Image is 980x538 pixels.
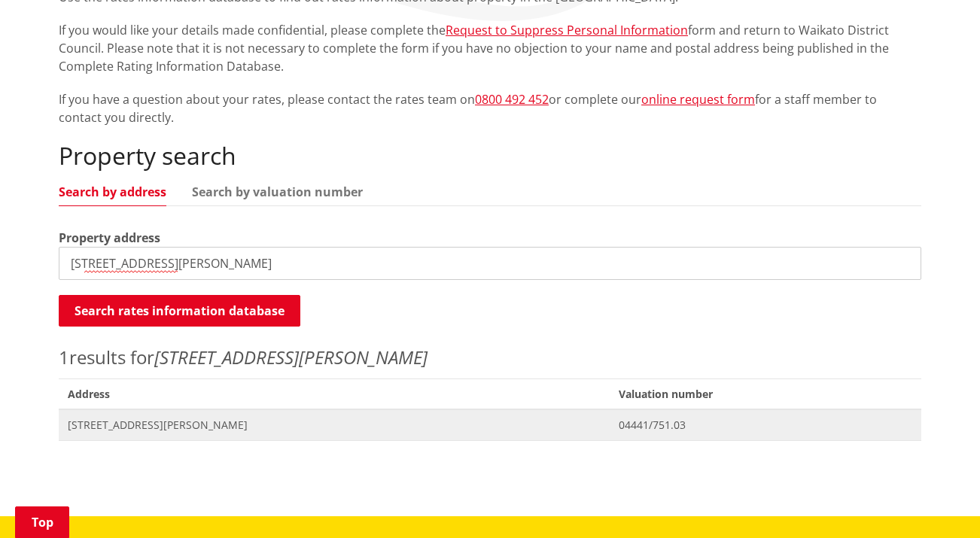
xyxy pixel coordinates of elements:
span: [STREET_ADDRESS][PERSON_NAME] [68,418,601,433]
a: 0800 492 452 [475,91,549,108]
a: Search by valuation number [192,186,363,198]
a: Request to Suppress Personal Information [446,22,688,38]
em: [STREET_ADDRESS][PERSON_NAME] [154,345,428,369]
h2: Property search [59,141,921,170]
p: If you would like your details made confidential, please complete the form and return to Waikato ... [59,21,921,75]
p: results for [59,344,921,371]
span: Address [59,378,610,409]
a: online request form [641,91,755,108]
iframe: Messenger Launcher [911,475,965,529]
a: Search by address [59,186,166,198]
span: 1 [59,345,69,369]
a: Top [15,506,69,538]
a: [STREET_ADDRESS][PERSON_NAME] 04441/751.03 [59,409,921,440]
input: e.g. Duke Street NGARUAWAHIA [59,247,921,280]
p: If you have a question about your rates, please contact the rates team on or complete our for a s... [59,90,921,126]
span: Valuation number [610,378,921,409]
span: 04441/751.03 [619,418,912,433]
label: Property address [59,229,160,247]
button: Search rates information database [59,295,300,327]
